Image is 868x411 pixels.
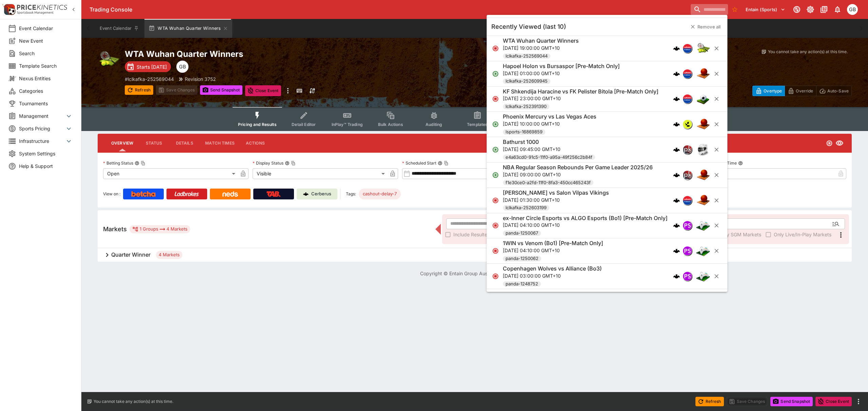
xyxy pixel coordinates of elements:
[19,37,73,44] span: New Event
[673,95,680,102] div: cerberus
[291,161,296,166] button: Copy To Clipboard
[359,191,401,197] span: cashout-delay-7
[144,19,232,38] button: WTA Wuhan Quarter Winners
[17,5,67,10] img: PriceKinetics
[169,135,200,151] button: Details
[19,150,73,157] span: System Settings
[742,4,789,15] button: Select Tenant
[673,172,680,178] img: logo-cerberus.svg
[19,75,73,82] span: Nexus Entities
[729,4,740,15] button: No Bookmarks
[492,45,499,52] svg: Closed
[94,398,173,405] p: You cannot take any action(s) at this time.
[19,50,73,57] span: Search
[285,161,290,166] button: Display StatusCopy To Clipboard
[683,170,692,180] div: pricekinetics
[503,146,595,153] p: [DATE] 09:45:00 GMT+10
[426,122,442,127] span: Auditing
[673,247,680,254] img: logo-cerberus.svg
[503,281,541,287] span: panda-1248752
[503,129,545,135] span: lsports-16869859
[752,86,785,96] button: Overtype
[673,273,680,280] img: logo-cerberus.svg
[764,87,782,94] p: Overtype
[19,25,73,32] span: Event Calendar
[673,95,680,102] img: logo-cerberus.svg
[503,103,549,110] span: lclkafka-252391390
[673,222,680,229] div: cerberus
[200,135,240,151] button: Match Times
[98,49,119,70] img: tennis.png
[174,191,199,197] img: Ladbrokes
[139,135,169,151] button: Status
[503,53,550,60] span: lclkafka-252569044
[503,138,539,146] h6: Bathurst 1000
[359,189,401,199] div: Betting Target: cerberus
[696,67,710,81] img: basketball.png
[804,3,816,16] button: Toggle light/dark mode
[96,19,143,38] button: Event Calendar
[503,78,550,85] span: lclkafka-252609945
[683,272,692,281] div: pandascore
[503,179,593,186] span: f1e30ce0-a2fd-11f0-8fa3-450cc465243f
[503,230,541,237] span: panda-1250067
[19,137,65,145] span: Infrastructure
[103,168,238,179] div: Open
[738,161,743,166] button: Play Resume Time
[696,219,710,232] img: esports.png
[683,69,692,79] div: lclkafka
[673,146,680,153] div: cerberus
[673,222,680,229] img: logo-cerberus.svg
[233,107,717,131] div: Event type filters
[491,23,566,30] h5: Recently Viewed (last 10)
[103,225,127,233] h5: Markets
[796,87,813,94] p: Override
[103,189,120,199] label: View on :
[696,92,710,106] img: soccer.png
[696,117,710,131] img: basketball.png
[768,49,848,55] p: You cannot take any action(s) at this time.
[492,70,499,77] svg: Open
[238,122,277,127] span: Pricing and Results
[503,120,596,127] p: [DATE] 10:00:00 GMT+10
[673,146,680,153] img: logo-cerberus.svg
[19,100,73,107] span: Tournaments
[156,252,182,258] span: 4 Markets
[222,191,238,197] img: Neds
[303,191,309,197] img: Cerberus
[492,247,499,254] svg: Closed
[503,63,620,70] h6: Hapoel Holon vs Bursaspor [Pre-Match Only]
[125,49,488,59] h2: Copy To Clipboard
[503,154,595,161] span: e4a63cd0-91c5-11f0-a95a-49f256c2b84f
[835,139,844,147] svg: Visible
[673,197,680,204] img: logo-cerberus.svg
[503,95,658,102] p: [DATE] 23:00:00 GMT+10
[831,3,844,16] button: Notifications
[253,160,283,166] p: Display Status
[696,42,710,55] img: tennis.png
[774,231,831,238] span: Only Live/In-Play Markets
[19,125,65,132] span: Sports Pricing
[673,172,680,178] div: cerberus
[402,160,436,166] p: Scheduled Start
[503,221,668,229] p: [DATE] 04:10:00 GMT+10
[696,269,710,283] img: esports.png
[683,94,692,104] div: lclkafka
[673,273,680,280] div: cerberus
[176,61,189,73] div: Gareth Brown
[332,122,363,127] span: InPlay™ Trading
[696,168,710,182] img: basketball.png
[854,397,863,406] button: more
[673,247,680,254] div: cerberus
[696,143,710,156] img: motorracing.png
[830,218,842,230] button: Open
[673,197,680,204] div: cerberus
[284,85,292,96] button: more
[719,231,761,238] span: Only SGM Markets
[683,171,692,179] img: pricekinetics.png
[673,45,680,52] img: logo-cerberus.svg
[837,231,845,239] svg: More
[492,146,499,153] svg: Open
[818,3,830,16] button: Documentation
[492,273,499,280] svg: Closed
